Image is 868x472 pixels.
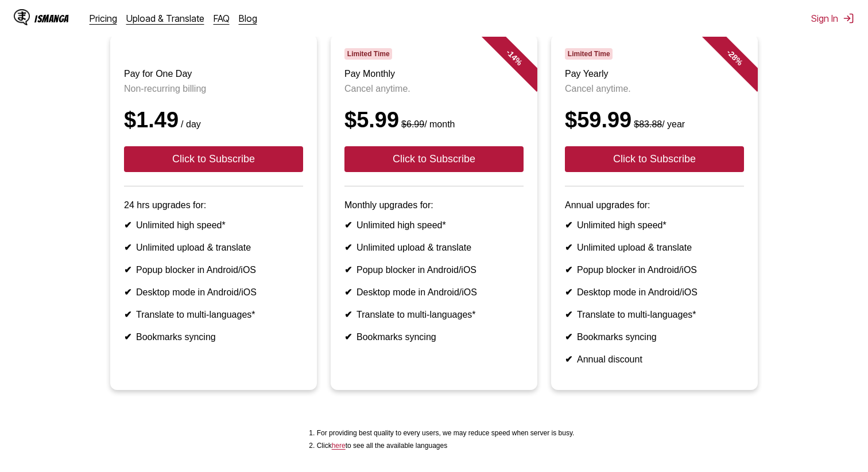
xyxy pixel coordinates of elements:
li: Desktop mode in Android/iOS [565,287,744,298]
b: ✔ [124,265,131,275]
li: Bookmarks syncing [344,331,524,342]
li: For providing best quality to every users, we may reduce speed when server is busy. [317,429,575,437]
img: IsManga Logo [14,9,30,25]
li: Popup blocker in Android/iOS [565,264,744,275]
li: Click to see all the available languages [317,442,575,450]
a: Available languages [332,442,346,450]
div: - 28 % [700,23,769,92]
li: Unlimited high speed* [124,220,303,231]
b: ✔ [565,265,572,275]
b: ✔ [124,310,131,319]
p: Non-recurring billing [124,84,303,94]
small: / year [631,119,685,129]
b: ✔ [124,332,131,342]
a: Upload & Translate [126,13,204,24]
li: Unlimited upload & translate [344,242,524,253]
b: ✔ [344,287,352,297]
b: ✔ [565,287,572,297]
a: FAQ [214,13,230,24]
a: IsManga LogoIsManga [14,9,90,28]
b: ✔ [344,310,352,319]
li: Desktop mode in Android/iOS [344,287,524,298]
p: Monthly upgrades for: [344,200,524,210]
div: IsManga [34,13,69,24]
b: ✔ [565,243,572,252]
b: ✔ [344,243,352,252]
h3: Pay Yearly [565,69,744,79]
b: ✔ [124,243,131,252]
li: Annual discount [565,354,744,365]
button: Sign In [811,13,854,24]
b: ✔ [124,220,131,230]
li: Unlimited high speed* [565,220,744,231]
p: Cancel anytime. [344,84,524,94]
button: Click to Subscribe [124,146,303,172]
small: / day [179,119,201,129]
b: ✔ [565,220,572,230]
span: Limited Time [344,48,392,60]
b: ✔ [344,220,352,230]
h3: Pay Monthly [344,69,524,79]
s: $83.88 [634,119,662,129]
b: ✔ [565,310,572,319]
img: Sign out [843,13,854,24]
li: Popup blocker in Android/iOS [124,264,303,275]
li: Bookmarks syncing [565,331,744,342]
li: Popup blocker in Android/iOS [344,264,524,275]
li: Desktop mode in Android/iOS [124,287,303,298]
b: ✔ [565,332,572,342]
a: Pricing [90,13,117,24]
div: $59.99 [565,108,744,132]
li: Unlimited upload & translate [124,242,303,253]
h3: Pay for One Day [124,69,303,79]
div: - 14 % [480,23,549,92]
li: Unlimited high speed* [344,220,524,231]
li: Translate to multi-languages* [565,309,744,320]
b: ✔ [344,265,352,275]
li: Translate to multi-languages* [344,309,524,320]
button: Click to Subscribe [344,146,524,172]
p: 24 hrs upgrades for: [124,200,303,210]
span: Limited Time [565,48,613,60]
div: $5.99 [344,108,524,132]
b: ✔ [124,287,131,297]
s: $6.99 [401,119,424,129]
a: Blog [239,13,257,24]
b: ✔ [565,354,572,364]
li: Translate to multi-languages* [124,309,303,320]
p: Annual upgrades for: [565,200,744,210]
b: ✔ [344,332,352,342]
button: Click to Subscribe [565,146,744,172]
p: Cancel anytime. [565,84,744,94]
div: $1.49 [124,108,303,132]
small: / month [399,119,455,129]
li: Bookmarks syncing [124,331,303,342]
li: Unlimited upload & translate [565,242,744,253]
